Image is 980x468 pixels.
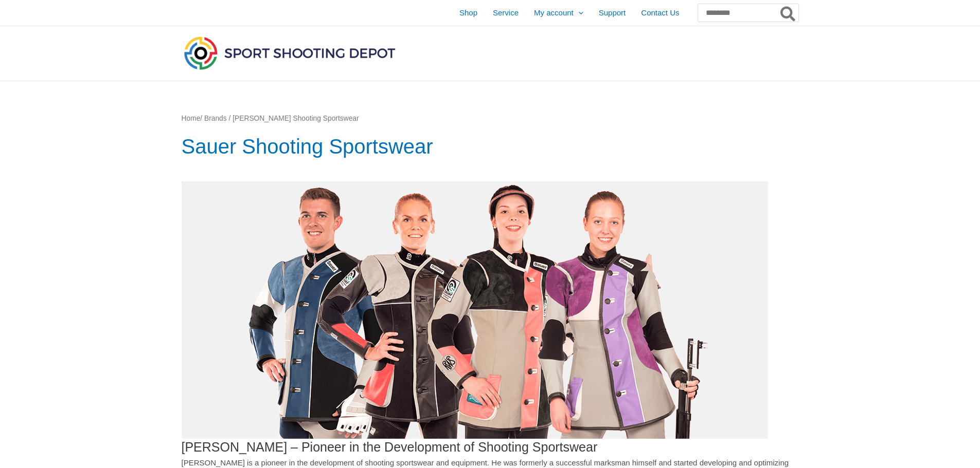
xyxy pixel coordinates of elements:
h1: Sauer Shooting Sportswear [182,132,799,161]
nav: Breadcrumb [182,112,799,125]
a: Home [182,115,201,122]
img: Sport Shooting Depot [182,34,398,72]
button: Search [778,4,798,22]
h3: [PERSON_NAME] – Pioneer in the Development of Shooting Sportswear [182,181,799,456]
